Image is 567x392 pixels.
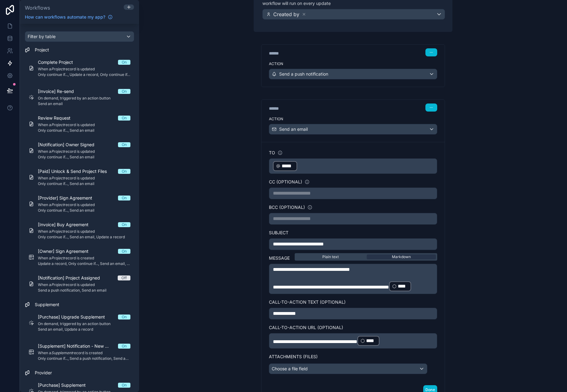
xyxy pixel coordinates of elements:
[38,208,130,213] span: Only continue if..., Send an email
[25,191,134,217] a: [Provider] Sign AgreementOnWhen aProjectrecord is updatedOnly continue if..., Send an email
[51,149,64,154] em: Project
[38,176,130,181] span: When a record is updated
[38,88,81,95] span: [Invoice] Re-send
[51,350,72,355] em: Supplement
[38,72,130,77] span: Only continue if..., Update a record, Only continue if..., Send an email
[51,256,64,260] em: Project
[25,85,134,110] a: [Invoice] Re-sendOnOn demand, triggered by an action buttonSend an email
[25,271,134,297] a: [Notification] Project AssignedOffWhen aProjectrecord is updatedSend a push notification, Send an...
[51,122,64,127] em: Project
[51,176,64,180] em: Project
[25,244,134,270] a: [Owner] Sign AgreementOnWhen aProjectrecord is createdUpdate a record, Only continue if..., Send ...
[122,142,127,147] div: On
[269,124,437,134] button: Send an email
[25,339,134,365] a: [Supplement] Notification - New Project (Paid)OnWhen aSupplementrecord is createdOnly continue if...
[122,315,127,319] div: On
[22,14,115,20] a: How can workflows automate my app?
[122,60,127,65] div: On
[38,261,130,266] span: Update a record, Only continue if..., Send an email, Update a record
[122,222,127,227] div: On
[269,255,290,261] label: Message
[51,229,64,234] em: Project
[38,142,102,148] span: [Notification] Owner Signed
[122,196,127,200] div: On
[25,218,134,243] a: [Invoice] Buy AgreementOnWhen aProjectrecord is updatedOnly continue if..., Send an email, Update...
[262,9,445,20] button: Created by
[35,370,52,376] span: Provider
[38,168,114,174] span: [Paid] Unlock & Send Project Files
[38,256,130,261] span: When a record is created
[269,299,437,305] label: Call-to-Action Text (optional)
[38,195,100,201] span: [Provider] Sign Agreement
[28,34,56,39] span: Filter by table
[38,202,130,207] span: When a record is updated
[269,117,437,121] label: Action
[38,248,96,254] span: [Owner] Sign Agreement
[122,169,127,174] div: On
[38,122,130,127] span: When a record is updated
[273,11,299,18] span: Created by
[25,5,50,11] span: Workflows
[279,126,308,132] span: Send an email
[38,222,96,228] span: [Invoice] Buy Agreement
[38,327,130,332] span: Send an email, Update a record
[122,89,127,94] div: On
[51,202,64,207] em: Project
[322,254,339,259] span: Plain text
[25,55,134,81] a: Complete ProjectOnWhen aProjectrecord is updatedOnly continue if..., Update a record, Only contin...
[38,155,130,160] span: Only continue if..., Send an email
[38,115,78,121] span: Review Request
[269,354,437,360] label: Attachments (Files)
[38,101,130,106] span: Send an email
[25,310,134,336] a: [Purchase] Upgrade SupplementOnOn demand, triggered by an action buttonSend an email, Update a re...
[269,363,427,374] button: Choose a file field
[38,181,130,186] span: Only continue if..., Send an email
[38,275,107,281] span: [Notification] Project Assigned
[38,67,130,72] span: When a record is updated
[122,344,127,349] div: On
[269,61,437,66] label: Action
[38,356,130,361] span: Only continue if..., Send a push notification, Send an email
[38,343,118,349] span: [Supplement] Notification - New Project (Paid)
[25,165,134,190] a: [Paid] Unlock & Send Project FilesOnWhen aProjectrecord is updatedOnly continue if..., Send an email
[38,282,130,287] span: When a record is updated
[25,111,134,137] a: Review RequestOnWhen aProjectrecord is updatedOnly continue if..., Send an email
[25,14,105,20] span: How can workflows automate my app?
[279,71,328,77] span: Send a push notification
[121,275,127,280] div: Off
[25,31,134,42] button: Filter by table
[269,324,437,331] label: Call-to-Action URL (optional)
[269,230,437,236] label: Subject
[20,24,139,392] div: scrollable content
[122,383,127,388] div: On
[38,382,93,388] span: [Purchase] Supplement
[38,149,130,154] span: When a record is updated
[35,47,49,53] span: Project
[51,282,64,287] em: Project
[38,235,130,240] span: Only continue if..., Send an email, Update a record
[269,179,302,185] label: CC (optional)
[38,229,130,234] span: When a record is updated
[35,302,59,308] span: Supplement
[38,128,130,133] span: Only continue if..., Send an email
[392,254,411,259] span: Markdown
[38,96,130,101] span: On demand, triggered by an action button
[38,350,130,355] span: When a record is created
[51,67,64,71] em: Project
[25,138,134,163] a: [Notification] Owner SignedOnWhen aProjectrecord is updatedOnly continue if..., Send an email
[38,288,130,293] span: Send a push notification, Send an email
[269,204,305,210] label: BCC (optional)
[38,59,80,65] span: Complete Project
[269,69,437,79] button: Send a push notification
[269,364,427,374] div: Choose a file field
[122,249,127,254] div: On
[269,150,275,156] label: To
[38,314,112,320] span: [Purchase] Upgrade Supplement
[38,321,130,326] span: On demand, triggered by an action button
[122,116,127,121] div: On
